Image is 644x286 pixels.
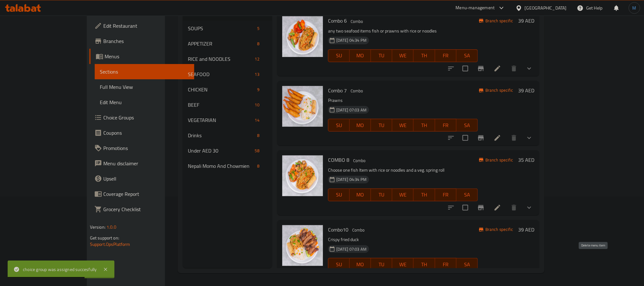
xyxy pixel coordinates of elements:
[525,4,567,11] div: [GEOGRAPHIC_DATA]
[188,86,254,93] div: CHICKEN
[188,116,252,124] div: VEGETARIAN
[395,260,411,269] span: WE
[506,130,522,146] button: delete
[188,101,252,109] span: BEEF
[89,156,194,171] a: Menu disclaimer
[459,62,472,75] span: Select to update
[518,155,534,164] h6: 35 AED
[188,132,254,139] span: Drinks
[103,160,189,167] span: Menu disclaimer
[183,112,272,128] div: VEGETARIAN14
[459,121,475,130] span: SA
[328,236,478,244] p: Crispy fried duck
[183,128,272,143] div: Drinks8
[183,67,272,82] div: SEAFOOD13
[328,86,347,95] span: Combo 7
[443,61,459,76] button: sort-choices
[392,189,414,201] button: WE
[282,225,323,266] img: Combo10
[525,65,533,72] svg: Show Choices
[414,189,435,201] button: TH
[103,205,189,213] span: Grocery Checklist
[100,98,189,106] span: Edit Menu
[416,190,432,199] span: TH
[483,18,516,24] span: Branch specific
[252,102,262,108] span: 10
[456,258,478,271] button: SA
[518,225,534,234] h6: 39 AED
[331,121,347,130] span: SU
[89,33,194,49] a: Branches
[522,61,537,76] button: show more
[373,190,390,199] span: TU
[103,114,189,121] span: Choice Groups
[525,204,533,211] svg: Show Choices
[334,107,369,113] span: [DATE] 07:03 AM
[252,71,262,77] span: 13
[89,140,194,156] a: Promotions
[438,190,454,199] span: FR
[459,190,475,199] span: SA
[371,49,392,62] button: TU
[494,204,501,211] a: Edit menu item
[328,27,478,35] p: any two seafood items fish or prawns with rice or noodles
[252,56,262,62] span: 12
[89,49,194,64] a: Menus
[328,225,348,234] span: Combo10
[89,171,194,186] a: Upsell
[328,155,349,165] span: COMBO 8
[255,87,262,93] span: 9
[395,51,411,60] span: WE
[518,16,534,25] h6: 39 AED
[183,36,272,51] div: APPETIZER8
[90,234,119,242] span: Get support on:
[459,131,472,145] span: Select to update
[473,61,489,76] button: Branch-specific-item
[435,49,456,62] button: FR
[282,16,323,57] img: Combo 6
[255,162,262,170] div: items
[525,134,533,142] svg: Show Choices
[188,55,252,63] span: RICE and NOODLES
[392,49,414,62] button: WE
[89,202,194,217] a: Grocery Checklist
[350,189,371,201] button: MO
[255,41,262,47] span: 8
[416,51,432,60] span: TH
[188,147,252,154] span: Under AED 30
[456,49,478,62] button: SA
[252,70,262,78] div: items
[483,157,516,163] span: Branch specific
[89,110,194,125] a: Choice Groups
[188,162,254,170] div: Nepali Momo And Chowmien
[473,130,489,146] button: Branch-specific-item
[348,87,366,95] div: Combo
[255,163,262,169] span: 8
[188,40,254,47] span: APPETIZER
[456,119,478,132] button: SA
[352,51,368,60] span: MO
[459,260,475,269] span: SA
[334,37,369,43] span: [DATE] 04:34 PM
[188,70,252,78] span: SEAFOOD
[89,125,194,140] a: Coupons
[188,25,254,32] span: SOUPS
[350,258,371,271] button: MO
[351,157,368,164] span: Combo
[334,246,369,252] span: [DATE] 07:03 AM
[473,200,489,215] button: Branch-specific-item
[414,258,435,271] button: TH
[331,51,347,60] span: SU
[518,86,534,95] h6: 39 AED
[392,119,414,132] button: WE
[282,155,323,196] img: COMBO 8
[371,258,392,271] button: TU
[252,101,262,109] div: items
[435,258,456,271] button: FR
[95,95,194,110] a: Edit Menu
[456,189,478,201] button: SA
